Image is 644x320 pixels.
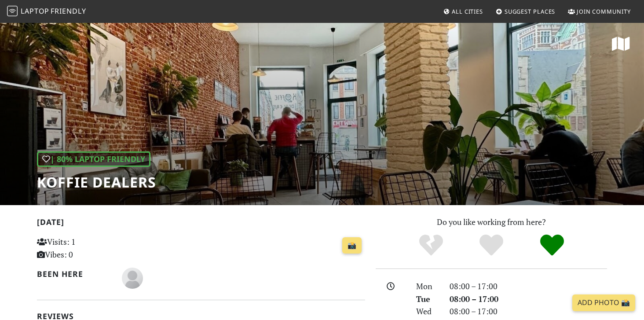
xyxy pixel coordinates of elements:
div: | 80% Laptop Friendly [37,151,150,167]
div: No [401,233,461,257]
span: All Cities [452,7,483,15]
a: Add Photo 📸 [572,294,635,311]
img: blank-535327c66bd565773addf3077783bbfce4b00ec00e9fd257753287c682c7fa38.png [122,268,143,289]
a: All Cities [439,4,487,19]
span: Suggest Places [505,7,556,15]
div: 08:00 – 17:00 [444,305,612,318]
a: Suggest Places [492,4,559,19]
p: Do you like working from here? [376,216,607,228]
p: Visits: 1 Vibes: 0 [37,235,139,261]
a: Join Community [564,4,634,19]
h2: [DATE] [37,217,365,230]
span: Laptop [21,6,49,16]
span: TzwSVsOw TzwSVsOw [122,272,143,283]
span: Join Community [577,7,631,15]
img: LaptopFriendly [7,6,18,16]
div: Wed [411,305,444,318]
a: 📸 [342,237,362,254]
div: 08:00 – 17:00 [444,293,612,305]
span: Friendly [51,6,86,16]
h1: Koffie Dealers [37,174,156,191]
div: Yes [461,233,522,257]
a: LaptopFriendly LaptopFriendly [7,4,86,19]
h2: Been here [37,269,111,279]
div: Mon [411,280,444,293]
div: Tue [411,293,444,305]
div: Definitely! [522,233,582,257]
div: 08:00 – 17:00 [444,280,612,293]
